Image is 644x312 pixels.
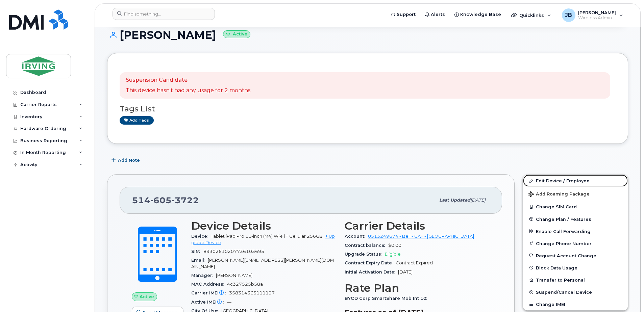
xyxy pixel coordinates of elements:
span: Add Note [118,157,140,163]
span: Wireless Admin [578,15,616,21]
span: Carrier IMEI [191,290,229,295]
button: Change SIM Card [523,201,628,213]
button: Add Roaming Package [523,187,628,201]
h3: Device Details [191,220,337,232]
span: SIM [191,249,203,254]
span: $0.00 [388,243,401,248]
span: Upgrade Status [345,252,385,257]
span: Enable Call Forwarding [536,229,591,234]
h3: Carrier Details [345,220,490,232]
p: Suspension Candidate [126,76,250,84]
span: Tablet iPad Pro 11-inch (M4) Wi-Fi + Cellular 256GB [211,234,323,239]
span: Suspend/Cancel Device [536,290,592,295]
a: Alerts [420,8,450,21]
span: Quicklinks [519,12,544,18]
span: [PERSON_NAME] [216,273,252,278]
button: Add Note [107,154,146,166]
span: 3722 [172,195,199,205]
span: 358314365111197 [229,290,275,295]
span: 89302610207736103695 [203,249,264,254]
button: Change Plan / Features [523,213,628,225]
span: Change Plan / Features [536,216,591,222]
a: + Upgrade Device [191,234,335,245]
a: Knowledge Base [450,8,506,21]
span: Add Roaming Package [528,191,590,198]
div: Jim Briggs [557,8,628,22]
button: Suspend/Cancel Device [523,286,628,298]
span: 605 [150,195,172,205]
button: Change IMEI [523,298,628,310]
span: JB [565,11,572,19]
span: Support [397,11,416,18]
span: Account [345,234,368,239]
span: [DATE] [398,269,413,275]
span: 514 [132,195,199,205]
a: 0513249674 - Bell - CAF - [GEOGRAPHIC_DATA] [368,234,474,239]
button: Enable Call Forwarding [523,225,628,237]
h3: Rate Plan [345,282,490,294]
h1: [PERSON_NAME] [107,29,628,41]
span: Knowledge Base [460,11,501,18]
button: Block Data Usage [523,262,628,274]
button: Change Phone Number [523,237,628,250]
span: Manager [191,273,216,278]
p: This device hasn't had any usage for 2 months [126,87,250,95]
span: Contract Expiry Date [345,260,396,265]
span: Active IMEI [191,300,227,305]
span: [PERSON_NAME][EMAIL_ADDRESS][PERSON_NAME][DOMAIN_NAME] [191,258,334,269]
span: [PERSON_NAME] [578,10,616,15]
a: Add tags [120,116,154,125]
span: 4c327525b58a [227,282,263,287]
span: Alerts [431,11,445,18]
span: — [227,300,231,305]
span: Eligible [385,252,401,257]
small: Active [223,30,250,38]
button: Transfer to Personal [523,274,628,286]
span: Last updated [439,198,470,203]
a: Edit Device / Employee [523,175,628,187]
a: Support [386,8,420,21]
div: Quicklinks [506,8,556,22]
span: Device [191,234,211,239]
span: Email [191,258,208,263]
span: BYOD Corp SmartShare Mob Int 10 [345,296,430,301]
h3: Tags List [120,105,616,113]
span: Initial Activation Date [345,269,398,275]
span: Active [140,293,154,300]
span: [DATE] [470,198,486,203]
button: Request Account Change [523,250,628,262]
span: MAC Address [191,282,227,287]
span: Contract balance [345,243,388,248]
span: Contract Expired [396,260,433,265]
input: Find something... [113,8,215,20]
